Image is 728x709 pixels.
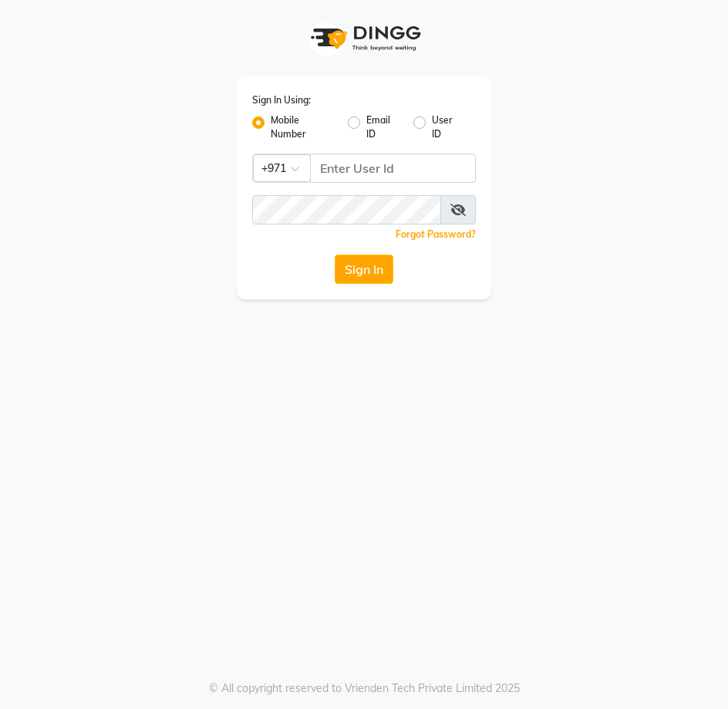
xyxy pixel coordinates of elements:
[432,113,463,141] label: User ID
[271,113,335,141] label: Mobile Number
[302,15,426,61] img: logo1.svg
[366,113,401,141] label: Email ID
[310,154,476,183] input: Username
[252,195,441,225] input: Username
[252,93,311,107] label: Sign In Using:
[396,228,476,240] a: Forgot Password?
[335,255,393,284] button: Sign In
